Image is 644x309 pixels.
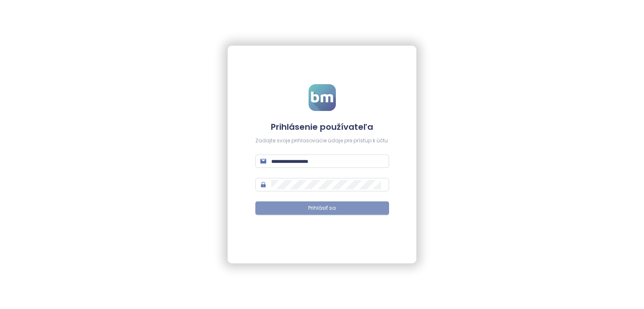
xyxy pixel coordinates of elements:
button: Prihlásiť sa [255,201,389,215]
img: logo [309,84,336,111]
span: mail [260,158,266,164]
div: Zadajte svoje prihlasovacie údaje pre prístup k účtu. [255,137,389,145]
span: lock [260,182,266,188]
span: Prihlásiť sa [308,204,336,212]
h4: Prihlásenie používateľa [255,121,389,133]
